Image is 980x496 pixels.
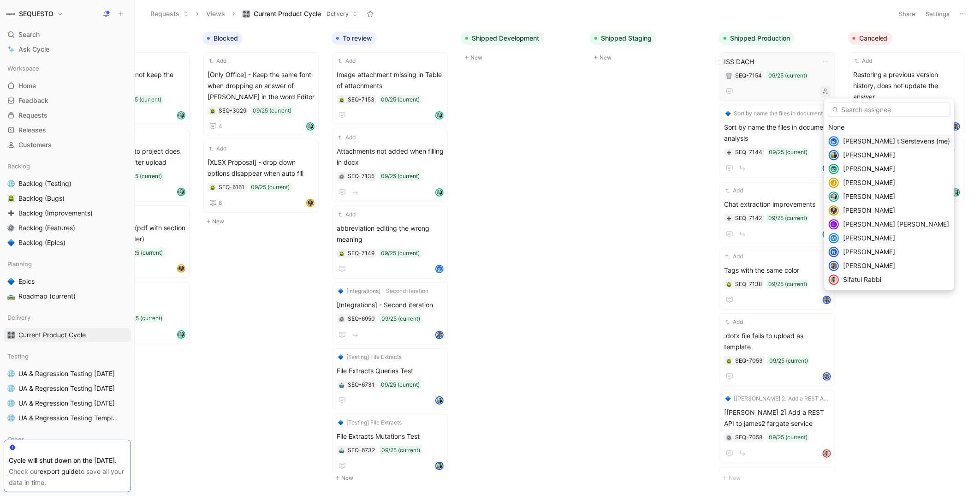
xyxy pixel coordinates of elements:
span: [PERSON_NAME] t'Serstevens (me) [843,137,950,145]
span: [PERSON_NAME] [843,151,895,159]
img: avatar [830,206,838,215]
div: L [830,220,838,228]
div: None [828,122,950,133]
img: avatar [830,262,838,270]
span: [PERSON_NAME] [843,262,895,269]
span: Sifatul Rabbi [843,275,881,283]
img: avatar [830,192,838,201]
span: [PERSON_NAME] [843,248,895,256]
div: M [830,234,838,242]
span: [PERSON_NAME] [843,206,895,214]
img: avatar [830,137,838,145]
span: [PERSON_NAME] [843,179,895,186]
img: avatar [830,275,838,284]
input: Search assignee [828,102,950,117]
img: avatar [830,165,838,173]
span: [PERSON_NAME] [843,165,895,173]
div: J [830,179,838,187]
span: [PERSON_NAME] [PERSON_NAME] [843,220,949,228]
span: [PERSON_NAME] [843,192,895,200]
img: avatar [830,151,838,159]
div: N [830,248,838,256]
span: [PERSON_NAME] [843,234,895,242]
